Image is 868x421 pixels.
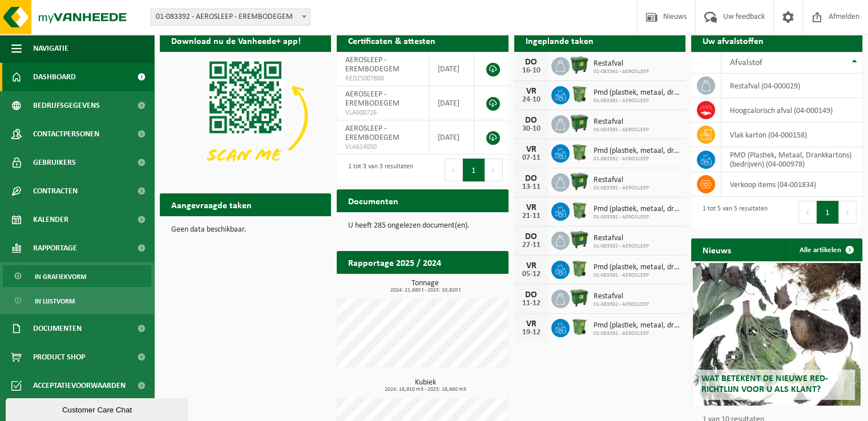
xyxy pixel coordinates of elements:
[342,288,508,293] span: 2024: 21,680 t - 2025: 10,820 t
[342,379,508,392] h3: Kubiek
[570,84,589,104] img: WB-0370-HPE-GN-50
[337,251,453,273] h2: Rapportage 2025 / 2024
[33,120,99,148] span: Contactpersonen
[33,343,85,371] span: Product Shop
[594,243,649,250] span: 01-083392 - AEROSLEEP
[520,329,543,337] div: 19-12
[721,172,862,197] td: verkoop items (04-001834)
[691,238,742,261] h2: Nieuws
[570,259,589,278] img: WB-0370-HPE-GN-50
[160,52,331,180] img: Download de VHEPlus App
[33,63,76,91] span: Dashboard
[798,201,817,224] button: Previous
[520,125,543,133] div: 30-10
[730,58,762,67] span: Afvalstof
[342,157,413,183] div: 1 tot 3 van 3 resultaten
[33,34,68,63] span: Navigatie
[3,265,151,287] a: In grafiekvorm
[337,189,410,212] h2: Documenten
[33,148,76,177] span: Gebruikers
[514,29,605,51] h2: Ingeplande taken
[33,234,77,262] span: Rapportage
[570,317,589,337] img: WB-0370-HPE-GN-50
[485,159,503,181] button: Next
[345,90,399,108] span: AEROSLEEP - EREMBODEGEM
[594,205,680,214] span: Pmd (plastiek, metaal, drankkartons) (bedrijven)
[594,88,680,98] span: Pmd (plastiek, metaal, drankkartons) (bedrijven)
[570,114,589,133] img: WB-1100-HPE-GN-01
[429,120,475,155] td: [DATE]
[520,96,543,104] div: 24-10
[520,212,543,220] div: 21-11
[429,86,475,120] td: [DATE]
[520,270,543,278] div: 05-12
[520,183,543,191] div: 13-11
[345,124,399,142] span: AEROSLEEP - EREMBODEGEM
[463,159,485,181] button: 1
[594,59,649,68] span: Restafval
[520,261,543,270] div: VR
[520,87,543,96] div: VR
[520,290,543,299] div: DO
[570,230,589,249] img: WB-1100-HPE-GN-01
[570,288,589,307] img: WB-1100-HPE-GN-01
[151,9,310,26] span: 01-083392 - AEROSLEEP - EREMBODEGEM
[570,143,589,162] img: WB-0370-HPE-GN-50
[160,193,263,216] h2: Aangevraagde taken
[35,290,75,312] span: In lijstvorm
[594,301,649,308] span: 01-083392 - AEROSLEEP
[570,55,589,75] img: WB-1100-HPE-GN-01
[839,201,857,224] button: Next
[160,29,312,51] h2: Download nu de Vanheede+ app!
[520,174,543,183] div: DO
[594,292,649,301] span: Restafval
[342,387,508,392] span: 2024: 16,910 m3 - 2025: 28,660 m3
[790,238,861,261] a: Alle artikelen
[594,321,680,330] span: Pmd (plastiek, metaal, drankkartons) (bedrijven)
[594,330,680,337] span: 01-083392 - AEROSLEEP
[594,68,649,75] span: 01-083392 - AEROSLEEP
[33,314,82,343] span: Documenten
[35,266,86,288] span: In grafiekvorm
[594,272,680,279] span: 01-083392 - AEROSLEEP
[520,67,543,75] div: 16-10
[520,145,543,154] div: VR
[345,56,399,74] span: AEROSLEEP - EREMBODEGEM
[594,263,680,272] span: Pmd (plastiek, metaal, drankkartons) (bedrijven)
[520,154,543,162] div: 07-11
[520,299,543,307] div: 11-12
[594,127,649,133] span: 01-083392 - AEROSLEEP
[151,9,310,25] span: 01-083392 - AEROSLEEP - EREMBODEGEM
[570,201,589,220] img: WB-0370-HPE-GN-50
[520,203,543,212] div: VR
[721,123,862,147] td: vlak karton (04-000158)
[594,176,649,185] span: Restafval
[594,147,680,156] span: Pmd (plastiek, metaal, drankkartons) (bedrijven)
[429,52,475,86] td: [DATE]
[594,185,649,192] span: 01-083392 - AEROSLEEP
[594,98,680,104] span: 01-083392 - AEROSLEEP
[570,172,589,191] img: WB-1100-HPE-GN-01
[348,222,496,230] p: U heeft 285 ongelezen document(en).
[345,74,419,83] span: RED25007880
[594,156,680,163] span: 01-083392 - AEROSLEEP
[445,159,463,181] button: Previous
[345,108,419,118] span: VLA900726
[697,200,768,225] div: 1 tot 5 van 5 resultaten
[33,371,126,400] span: Acceptatievoorwaarden
[337,29,447,51] h2: Certificaten & attesten
[594,234,649,243] span: Restafval
[423,273,507,296] a: Bekijk rapportage
[594,214,680,221] span: 01-083392 - AEROSLEEP
[520,319,543,329] div: VR
[33,177,78,205] span: Contracten
[721,98,862,123] td: hoogcalorisch afval (04-000149)
[33,91,100,120] span: Bedrijfsgegevens
[342,280,508,293] h3: Tonnage
[701,374,828,394] span: Wat betekent de nieuwe RED-richtlijn voor u als klant?
[721,147,862,172] td: PMD (Plastiek, Metaal, Drankkartons) (bedrijven) (04-000978)
[693,263,861,406] a: Wat betekent de nieuwe RED-richtlijn voor u als klant?
[721,74,862,98] td: restafval (04-000029)
[691,29,775,51] h2: Uw afvalstoffen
